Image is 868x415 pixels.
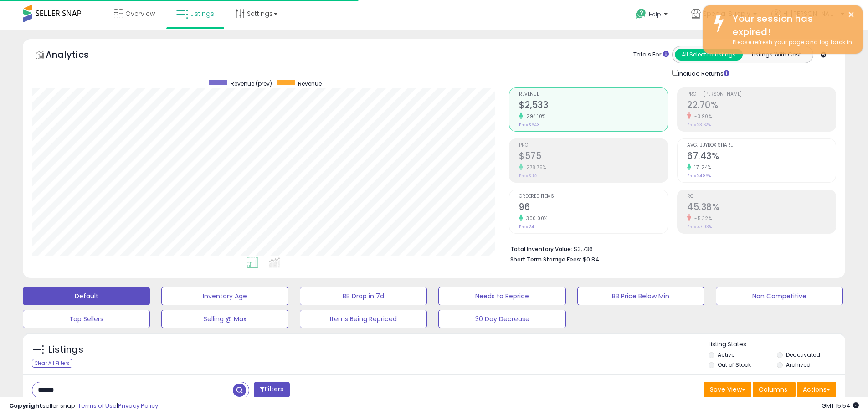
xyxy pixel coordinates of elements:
[687,122,711,128] small: Prev: 23.62%
[523,113,546,120] small: 294.10%
[691,113,712,120] small: -3.90%
[726,38,856,47] div: Please refresh your page and log back in
[190,9,214,18] span: Listings
[523,215,548,222] small: 300.00%
[519,202,668,214] h2: 96
[847,9,855,20] button: ×
[438,310,565,328] button: 30 Day Decrease
[23,287,150,305] button: Default
[519,143,668,148] span: Profit
[23,310,150,328] button: Top Sellers
[583,255,599,264] span: $0.84
[704,382,751,397] button: Save View
[9,401,42,410] strong: Copyright
[726,12,856,38] div: Your session has expired!
[687,100,836,112] h2: 22.70%
[510,245,572,253] b: Total Inventory Value:
[519,224,534,230] small: Prev: 24
[687,202,836,214] h2: 45.38%
[298,80,322,87] span: Revenue
[753,382,796,397] button: Columns
[822,401,859,410] span: 2025-08-11 15:54 GMT
[519,194,668,199] span: Ordered Items
[786,351,820,359] label: Deactivated
[438,287,565,305] button: Needs to Reprice
[649,10,661,18] span: Help
[231,80,272,87] span: Revenue (prev)
[687,143,836,148] span: Avg. Buybox Share
[687,173,711,179] small: Prev: 24.86%
[118,401,158,410] a: Privacy Policy
[519,151,668,163] h2: $575
[125,9,155,18] span: Overview
[716,287,843,305] button: Non Competitive
[633,51,669,59] div: Totals For
[519,122,539,128] small: Prev: $643
[78,401,117,410] a: Terms of Use
[703,9,750,18] span: Special Supply
[46,48,107,63] h5: Analytics
[161,287,288,305] button: Inventory Age
[691,164,711,171] small: 171.24%
[742,49,810,61] button: Listings With Cost
[300,310,427,328] button: Items Being Repriced
[635,8,647,20] i: Get Help
[628,1,677,30] a: Help
[675,49,743,61] button: All Selected Listings
[161,310,288,328] button: Selling @ Max
[786,361,811,369] label: Archived
[519,173,538,179] small: Prev: $152
[691,215,712,222] small: -5.32%
[519,100,668,112] h2: $2,533
[709,340,845,349] p: Listing States:
[9,402,158,410] div: seller snap | |
[300,287,427,305] button: BB Drop in 7d
[32,359,72,368] div: Clear All Filters
[523,164,546,171] small: 278.75%
[254,382,289,398] button: Filters
[48,343,83,356] h5: Listings
[718,361,751,369] label: Out of Stock
[687,92,836,97] span: Profit [PERSON_NAME]
[718,351,734,359] label: Active
[510,243,829,254] li: $3,736
[687,151,836,163] h2: 67.43%
[510,256,581,263] b: Short Term Storage Fees:
[687,224,712,230] small: Prev: 47.93%
[687,194,836,199] span: ROI
[797,382,836,397] button: Actions
[519,92,668,97] span: Revenue
[759,385,787,394] span: Columns
[665,68,740,78] div: Include Returns
[577,287,704,305] button: BB Price Below Min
